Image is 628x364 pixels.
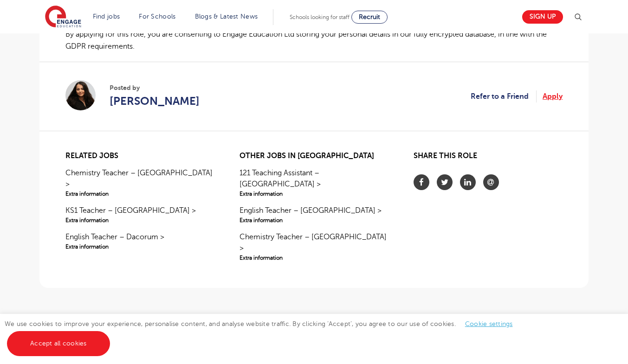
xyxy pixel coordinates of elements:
h2: Other jobs in [GEOGRAPHIC_DATA] [240,152,388,160]
a: KS1 Teacher – [GEOGRAPHIC_DATA] >Extra information [65,205,214,224]
a: Find jobs [93,13,120,20]
span: Recruit [359,13,380,20]
a: Accept all cookies [7,331,110,356]
span: Extra information [65,216,214,224]
span: Schools looking for staff [290,14,350,20]
span: Extra information [65,243,214,251]
a: For Schools [139,13,175,20]
a: [PERSON_NAME] [110,93,200,109]
a: English Teacher – Dacorum >Extra information [65,231,214,251]
a: Chemistry Teacher – [GEOGRAPHIC_DATA] >Extra information [240,231,388,262]
span: Extra information [240,216,388,224]
h2: Share this role [414,152,563,165]
a: Cookie settings [465,320,513,327]
span: Extra information [240,190,388,198]
span: We use cookies to improve your experience, personalise content, and analyse website traffic. By c... [5,320,522,347]
a: Recruit [351,11,388,24]
a: Chemistry Teacher – [GEOGRAPHIC_DATA] >Extra information [65,167,214,198]
a: Blogs & Latest News [195,13,258,20]
a: Refer to a Friend [471,90,537,102]
a: Sign up [522,10,563,24]
a: English Teacher – [GEOGRAPHIC_DATA] >Extra information [240,205,388,224]
span: Extra information [65,190,214,198]
span: Extra information [240,254,388,262]
span: Posted by [110,83,200,93]
h2: Related jobs [65,152,214,160]
a: Apply [543,90,563,102]
p: By applying for this role, you are consenting to Engage Education Ltd storing your personal detai... [65,28,563,53]
a: 121 Teaching Assistant – [GEOGRAPHIC_DATA] >Extra information [240,167,388,198]
img: Engage Education [45,6,81,29]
